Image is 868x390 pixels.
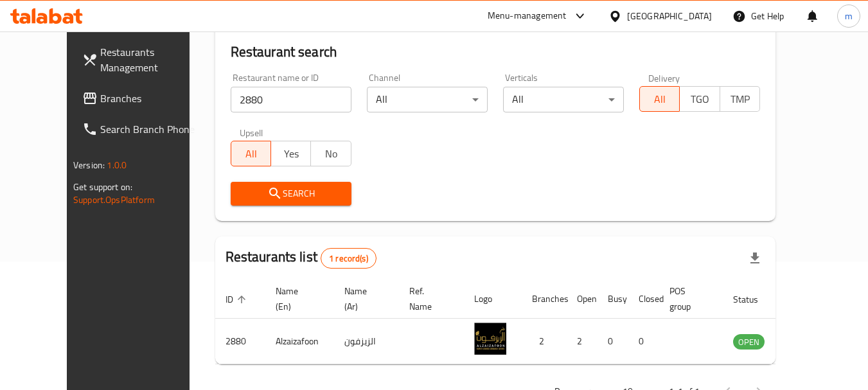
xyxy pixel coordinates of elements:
span: All [236,145,266,163]
a: Search Branch Phone [72,114,212,145]
img: Alzaizafoon [474,323,506,355]
div: All [503,87,624,112]
div: All [367,87,488,112]
span: Search Branch Phone [100,121,202,137]
span: Branches [100,91,202,106]
span: Restaurants Management [100,44,202,75]
span: POS group [669,283,707,314]
input: Search for restaurant name or ID.. [231,87,351,112]
th: Busy [598,279,628,319]
th: Branches [522,279,567,319]
span: 1.0.0 [107,157,127,173]
div: [GEOGRAPHIC_DATA] [627,9,712,23]
td: 2 [567,319,598,364]
td: 2880 [215,319,265,364]
span: TGO [685,90,714,109]
span: Name (Ar) [344,283,384,314]
span: Yes [276,145,306,163]
span: No [316,145,346,163]
td: الزيزفون [334,319,399,364]
div: Total records count [321,248,376,269]
span: m [845,9,853,23]
label: Upsell [240,128,263,137]
button: TMP [720,86,760,112]
span: OPEN [733,335,765,350]
span: ID [226,292,250,307]
button: Search [231,182,351,206]
span: Name (En) [276,283,319,314]
span: All [645,90,675,109]
span: Status [733,292,775,307]
th: Logo [464,279,522,319]
span: Search [241,186,341,202]
button: All [231,141,271,166]
label: Delivery [648,73,680,82]
th: Open [567,279,598,319]
button: TGO [679,86,720,112]
a: Support.OpsPlatform [73,191,155,208]
h2: Restaurants list [226,247,376,269]
button: No [310,141,351,166]
span: Ref. Name [409,283,448,314]
span: TMP [725,90,755,109]
td: 0 [628,319,659,364]
table: enhanced table [215,279,835,364]
th: Closed [628,279,659,319]
td: 2 [522,319,567,364]
button: All [639,86,680,112]
div: Menu-management [488,8,567,24]
span: Get support on: [73,179,132,195]
td: Alzaizafoon [265,319,334,364]
a: Restaurants Management [72,37,212,83]
div: Export file [740,243,770,274]
span: Version: [73,157,105,173]
button: Yes [270,141,311,166]
h2: Restaurant search [231,42,760,62]
div: OPEN [733,334,765,350]
a: Branches [72,83,212,114]
span: 1 record(s) [321,253,376,265]
td: 0 [598,319,628,364]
